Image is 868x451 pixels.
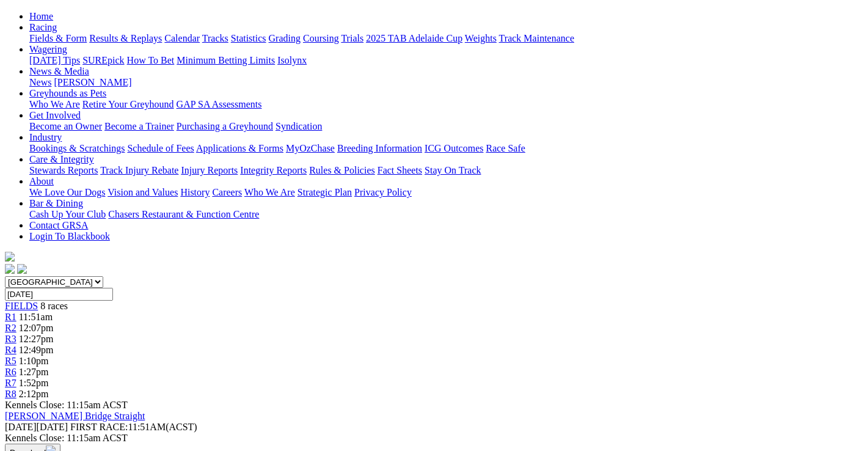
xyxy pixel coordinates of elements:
div: Wagering [29,55,863,66]
a: Weights [465,33,497,43]
a: Race Safe [486,143,525,153]
span: [DATE] [5,422,68,432]
span: 1:52pm [19,378,49,388]
a: ICG Outcomes [425,143,483,153]
a: Retire Your Greyhound [82,99,174,109]
a: GAP SA Assessments [177,99,262,109]
a: Injury Reports [181,165,238,175]
span: 8 races [40,301,68,311]
span: FIRST RACE: [70,422,128,432]
a: Industry [29,132,62,142]
div: Greyhounds as Pets [29,99,863,110]
a: Grading [269,33,301,43]
a: R2 [5,323,16,333]
a: Bookings & Scratchings [29,143,125,153]
div: About [29,187,863,198]
a: R5 [5,356,16,366]
input: Select date [5,288,113,301]
a: We Love Our Dogs [29,187,105,197]
a: Integrity Reports [240,165,307,175]
a: Schedule of Fees [127,143,194,153]
a: [PERSON_NAME] [54,77,131,87]
a: Become an Owner [29,121,102,131]
a: Bar & Dining [29,198,83,208]
a: Calendar [164,33,200,43]
div: Bar & Dining [29,209,863,220]
div: Care & Integrity [29,165,863,176]
a: Rules & Policies [309,165,375,175]
a: Breeding Information [337,143,422,153]
a: Care & Integrity [29,154,94,164]
span: 2:12pm [19,389,49,399]
a: 2025 TAB Adelaide Cup [366,33,462,43]
span: 11:51AM(ACST) [70,422,197,432]
div: Get Involved [29,121,863,132]
a: Coursing [303,33,339,43]
a: Trials [341,33,363,43]
a: Cash Up Your Club [29,209,106,219]
a: R6 [5,367,16,377]
span: 1:27pm [19,367,49,377]
a: R1 [5,312,16,322]
a: Greyhounds as Pets [29,88,106,98]
a: R4 [5,345,16,355]
a: Vision and Values [108,187,178,197]
a: Track Injury Rebate [100,165,178,175]
a: Wagering [29,44,67,54]
span: [DATE] [5,422,37,432]
img: twitter.svg [17,264,27,274]
a: History [180,187,210,197]
a: [PERSON_NAME] Bridge Straight [5,411,145,421]
a: Track Maintenance [499,33,574,43]
img: logo-grsa-white.png [5,252,15,262]
a: Fact Sheets [377,165,422,175]
a: [DATE] Tips [29,55,80,65]
a: Get Involved [29,110,81,120]
span: 11:51am [19,312,53,322]
div: News & Media [29,77,863,88]
a: SUREpick [82,55,124,65]
a: Become a Trainer [104,121,174,131]
a: Fields & Form [29,33,87,43]
a: Syndication [275,121,322,131]
a: FIELDS [5,301,38,311]
img: facebook.svg [5,264,15,274]
a: Applications & Forms [196,143,283,153]
a: MyOzChase [286,143,335,153]
a: Isolynx [277,55,307,65]
a: Strategic Plan [297,187,352,197]
a: Results & Replays [89,33,162,43]
a: About [29,176,54,186]
a: Privacy Policy [354,187,412,197]
a: News & Media [29,66,89,76]
div: Kennels Close: 11:15am ACST [5,433,863,444]
div: Racing [29,33,863,44]
span: Kennels Close: 11:15am ACST [5,400,128,410]
a: Careers [212,187,242,197]
a: Minimum Betting Limits [177,55,275,65]
a: R3 [5,334,16,344]
span: 12:07pm [19,323,54,333]
a: Statistics [231,33,266,43]
a: Purchasing a Greyhound [177,121,273,131]
a: R8 [5,389,16,399]
a: R7 [5,378,16,388]
span: 12:27pm [19,334,54,344]
a: Login To Blackbook [29,231,110,241]
a: Chasers Restaurant & Function Centre [108,209,259,219]
a: Tracks [202,33,228,43]
span: 1:10pm [19,356,49,366]
span: 12:49pm [19,345,54,355]
a: Stay On Track [425,165,481,175]
a: Stewards Reports [29,165,98,175]
a: Who We Are [244,187,295,197]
